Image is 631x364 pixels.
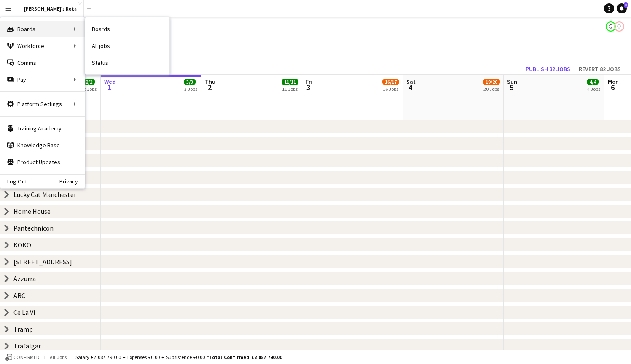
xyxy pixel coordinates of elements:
[406,78,416,85] span: Sat
[607,82,619,92] span: 6
[209,354,282,360] span: Total Confirmed £2 087 790.00
[13,224,54,232] div: Pantechnicon
[624,2,628,8] span: 3
[483,86,499,92] div: 20 Jobs
[85,54,169,71] a: Status
[383,86,399,92] div: 16 Jobs
[13,274,36,283] div: Azzurra
[608,78,619,85] span: Mon
[483,79,500,85] span: 19/20
[506,82,517,92] span: 5
[587,79,599,85] span: 4/4
[13,325,33,333] div: Tramp
[306,78,312,85] span: Fri
[13,354,40,360] span: Confirmed
[13,241,31,249] div: KOKO
[83,86,97,92] div: 2 Jobs
[0,71,85,88] div: Pay
[13,291,25,300] div: ARC
[13,308,35,316] div: Ce La Vi
[0,120,85,137] a: Training Academy
[0,137,85,154] a: Knowledge Base
[184,79,196,85] span: 3/3
[205,78,215,85] span: Thu
[103,82,116,92] span: 1
[587,86,600,92] div: 4 Jobs
[75,354,282,360] div: Salary £2 087 790.00 + Expenses £0.00 + Subsistence £0.00 =
[13,207,51,215] div: Home House
[282,79,298,85] span: 11/11
[4,353,41,362] button: Confirmed
[614,21,624,32] app-user-avatar: Katie Farrow
[184,86,197,92] div: 3 Jobs
[48,354,68,360] span: All jobs
[0,54,85,71] a: Comms
[507,78,517,85] span: Sun
[606,21,616,32] app-user-avatar: Katie Farrow
[0,178,27,185] a: Log Out
[0,21,85,37] div: Boards
[13,190,76,199] div: Lucky Cat Manchester
[0,96,85,112] div: Platform Settings
[0,37,85,54] div: Workforce
[382,79,399,85] span: 16/17
[13,258,72,266] div: [STREET_ADDRESS]
[104,78,116,85] span: Wed
[282,86,298,92] div: 11 Jobs
[85,21,169,37] a: Boards
[204,82,215,92] span: 2
[17,0,84,17] button: [PERSON_NAME]'s Rota
[304,82,312,92] span: 3
[0,154,85,170] a: Product Updates
[522,64,574,74] button: Publish 82 jobs
[575,64,624,74] button: Revert 82 jobs
[13,342,41,350] div: Trafalgar
[405,82,416,92] span: 4
[85,37,169,54] a: All jobs
[59,178,85,185] a: Privacy
[83,79,95,85] span: 2/2
[617,3,627,13] a: 3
